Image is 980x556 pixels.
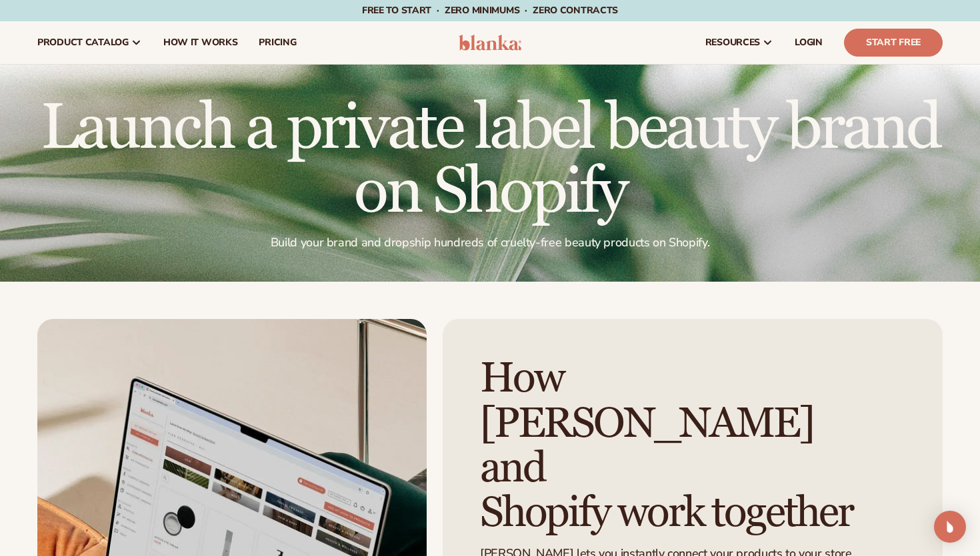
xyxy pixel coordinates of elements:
[248,21,307,64] a: pricing
[37,37,129,48] span: product catalog
[459,35,522,51] img: logo
[934,511,966,543] div: Open Intercom Messenger
[844,29,943,57] a: Start Free
[163,37,238,48] span: How It Works
[27,21,153,64] a: product catalog
[37,235,943,250] p: Build your brand and dropship hundreds of cruelty-free beauty products on Shopify.
[153,21,249,64] a: How It Works
[795,37,823,48] span: LOGIN
[259,37,296,48] span: pricing
[362,4,618,17] span: Free to start · ZERO minimums · ZERO contracts
[705,37,760,48] span: resources
[695,21,784,64] a: resources
[37,97,943,224] h1: Launch a private label beauty brand on Shopify
[784,21,833,64] a: LOGIN
[480,356,885,535] h2: How [PERSON_NAME] and Shopify work together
